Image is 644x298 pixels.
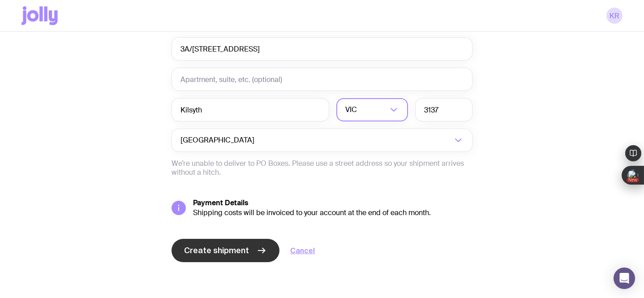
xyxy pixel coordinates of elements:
[336,98,408,121] div: Search for option
[172,129,472,152] div: Search for option
[606,8,623,24] a: KR
[193,199,472,207] h5: Payment Details
[172,37,472,60] input: Street Address
[172,239,279,262] button: Create shipment
[415,98,472,121] input: Postcode
[256,129,452,152] input: Search for option
[345,98,359,121] span: VIC
[172,68,472,91] input: Apartment, suite, etc. (optional)
[614,268,635,289] div: Open Intercom Messenger
[180,129,256,152] span: [GEOGRAPHIC_DATA]
[359,98,387,121] input: Search for option
[290,245,315,256] a: Cancel
[193,208,472,217] div: Shipping costs will be invoiced to your account at the end of each month.
[172,98,329,121] input: Suburb
[184,245,249,256] span: Create shipment
[172,159,472,177] p: We’re unable to deliver to PO Boxes. Please use a street address so your shipment arrives without...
